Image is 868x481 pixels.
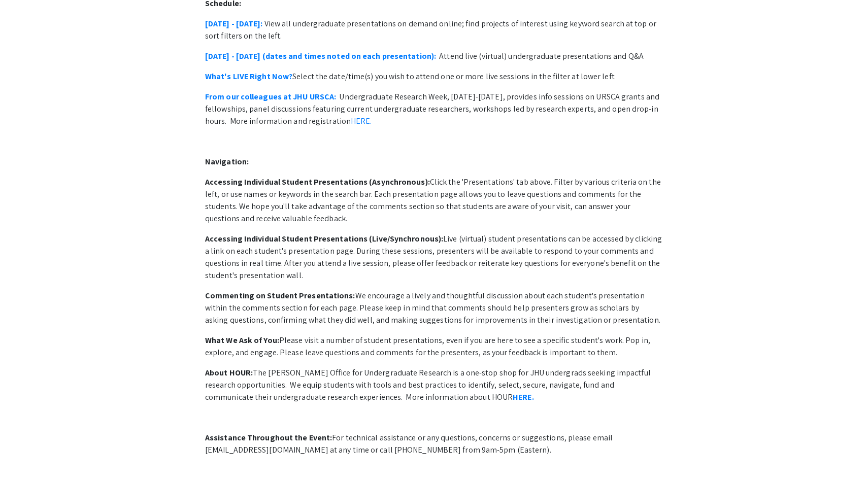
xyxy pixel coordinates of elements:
[205,50,663,62] p: Attend live (virtual) undergraduate presentations and Q&A
[205,290,355,301] strong: Commenting on Student Presentations:
[205,334,663,359] p: Please visit a number of student presentations, even if you are here to see a specific student's ...
[205,51,436,61] a: [DATE] - [DATE] (dates and times noted on each presentation):
[351,116,372,126] a: HERE.
[205,156,249,167] strong: Navigation:
[205,176,663,225] p: Click the 'Presentations' tab above. Filter by various criteria on the left, or use names or keyw...
[205,91,663,127] p: Undergraduate Research Week, [DATE]-[DATE], provides info sessions on URSCA grants and fellowship...
[205,367,253,378] strong: About HOUR:
[205,233,443,244] strong: Accessing Individual Student Presentations (Live/Synchronous):
[8,435,43,473] iframe: Chat
[205,91,336,102] a: From our colleagues at JHU URSCA:
[513,392,534,402] a: HERE.
[205,335,279,346] strong: What We Ask of You:
[205,432,332,443] strong: Assistance Throughout the Event:
[205,233,663,282] p: Live (virtual) student presentations can be accessed by clicking a link on each student's present...
[205,18,263,29] a: [DATE] - [DATE]:
[205,177,430,187] strong: Accessing Individual Student Presentations (Asynchronous):
[205,71,663,83] p: Select the date/time(s) you wish to attend one or more live sessions in the filter at lower left
[205,18,663,42] p: View all undergraduate presentations on demand online; find projects of interest using keyword se...
[205,71,292,82] a: What's LIVE Right Now?
[205,290,663,326] p: We encourage a lively and thoughtful discussion about each student's presentation within the comm...
[205,367,663,403] p: The [PERSON_NAME] Office for Undergraduate Research is a one-stop shop for JHU undergrads seeking...
[205,432,663,456] p: For technical assistance or any questions, concerns or suggestions, please email [EMAIL_ADDRESS][...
